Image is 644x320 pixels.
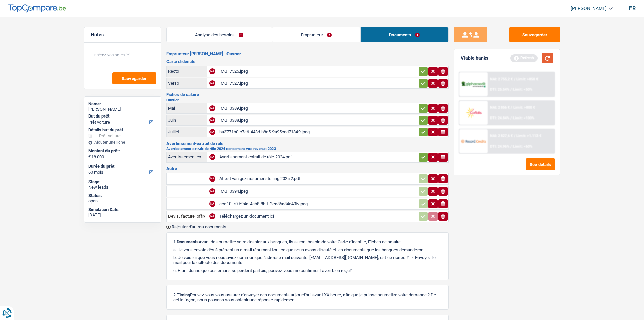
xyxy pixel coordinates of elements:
[88,127,157,133] div: Détails but du prêt
[209,129,215,135] div: NA
[209,213,215,219] div: NA
[510,54,538,62] div: Refresh
[509,27,560,42] button: Sauvegarder
[490,105,510,110] span: NAI: 2 856 €
[629,5,636,12] div: fr
[209,80,215,86] div: NA
[526,158,555,170] button: See details
[490,144,509,149] span: DTI: 24.96%
[88,164,156,169] label: Durée du prêt:
[166,166,449,171] h3: Autre
[510,87,512,92] span: /
[510,116,512,120] span: /
[514,77,515,81] span: /
[219,127,416,137] div: ba3771b0-c7e6-443d-b8c5-9a95cdd71849.jpeg
[172,225,226,229] span: Rajouter d'autres documents
[168,106,205,111] div: Mai
[173,255,442,265] p: b. Je vois ici que vous nous aviez communiqué l’adresse mail suivante: [EMAIL_ADDRESS][DOMAIN_NA...
[209,188,215,194] div: NA
[461,55,488,61] div: Viable banks
[122,76,147,81] span: Sauvegarder
[209,117,215,123] div: NA
[490,77,513,81] span: NAI: 2 755,2 €
[219,103,416,113] div: IMG_0389.jpeg
[168,154,205,159] div: Avertissement extrait de rôle 2024 concernant vos revenus 2023
[177,292,190,297] span: Timing
[219,78,416,88] div: IMG_7527.jpeg
[177,239,199,244] span: Documents
[510,144,512,149] span: /
[88,107,157,112] div: [PERSON_NAME]
[219,199,416,209] div: cce10f70-594a-4cb8-8bff-2ea85a84c405.jpeg
[173,239,442,244] p: 1. Avant de soumettre votre dossier aux banques, ils auront besoin de votre Carte d'identité, Fic...
[112,72,156,84] button: Sauvegarder
[513,144,532,149] span: Limit: <60%
[219,66,416,77] div: IMG_7525.jpeg
[168,118,205,123] div: Juin
[88,148,156,154] label: Montant du prêt:
[88,212,157,218] div: [DATE]
[168,69,205,74] div: Recto
[461,106,486,119] img: Cofidis
[88,207,157,212] div: Simulation Date:
[461,135,486,147] img: Record Credits
[219,115,416,125] div: IMG_0388.jpeg
[209,105,215,111] div: NA
[219,152,416,162] div: Avertissement-extrait de rôle 2024.pdf
[209,201,215,207] div: NA
[166,141,449,146] h3: Avertissement-extrait de rôle
[513,116,534,120] span: Limit: <100%
[167,27,272,42] a: Analyse des besoins
[166,225,226,229] button: Rajouter d'autres documents
[88,101,157,107] div: Name:
[8,4,66,13] img: TopCompare Logo
[91,32,154,38] h5: Notes
[516,134,541,138] span: Limit: >1.113 €
[219,174,416,184] div: Attest van gezinssamenstelling 2025 2.pdf
[166,98,449,102] h2: Ouvrier
[88,179,157,185] div: Stage:
[166,59,449,64] h3: Carte d'identité
[88,140,157,145] div: Ajouter une ligne
[168,81,205,86] div: Verso
[571,6,607,12] span: [PERSON_NAME]
[490,134,513,138] span: NAI: 2 827,6 €
[88,185,157,190] div: New leads
[166,147,449,151] h2: Avertissement extrait de rôle 2024 concernant vos revenus 2023
[88,113,156,119] label: But du prêt:
[461,81,486,88] img: AlphaCredit
[88,198,157,204] div: open
[173,268,442,273] p: c. Etant donné que ces emails se perdent parfois, pouvez-vous me confirmer l’avoir bien reçu?
[209,176,215,182] div: NA
[490,116,509,120] span: DTI: 24.84%
[513,105,535,110] span: Limit: >800 €
[511,105,512,110] span: /
[173,292,442,302] p: 2. Pouvez-vous vous assurer d'envoyer ces documents aujourd'hui avant XX heure, afin que je puiss...
[173,247,442,252] p: a. Je vous envoie dès à présent un e-mail résumant tout ce que nous avons discuté et les doc...
[361,27,448,42] a: Documents
[209,154,215,160] div: NA
[513,87,532,92] span: Limit: <50%
[166,51,449,57] h2: Emprunteur [PERSON_NAME] | Ouvrier
[88,193,157,198] div: Status:
[209,68,215,74] div: NA
[565,3,613,14] a: [PERSON_NAME]
[166,92,449,97] h3: Fiches de salaire
[514,134,515,138] span: /
[490,87,509,92] span: DTI: 25.54%
[219,186,416,196] div: IMG_0394.jpeg
[516,77,538,81] span: Limit: >850 €
[272,27,360,42] a: Emprunteur
[88,154,91,160] span: €
[168,129,205,134] div: Juillet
